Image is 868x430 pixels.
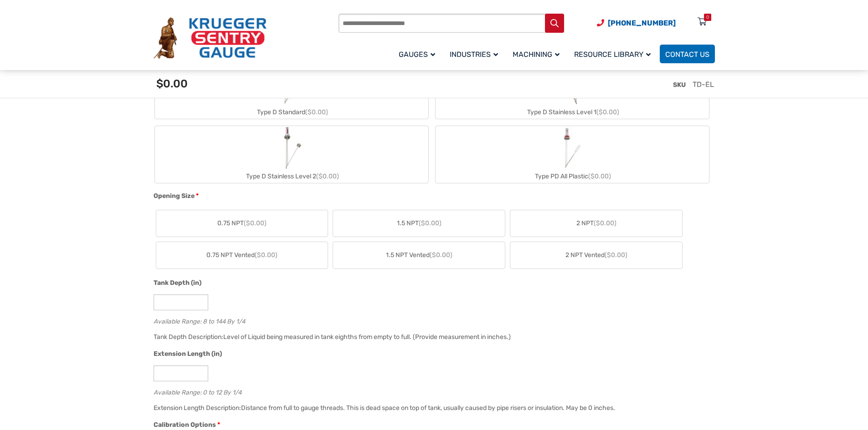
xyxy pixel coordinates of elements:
div: Type PD All Plastic [436,170,709,183]
div: Type D Stainless Level 2 [155,170,428,183]
span: SKU [673,81,686,89]
abbr: required [217,420,220,430]
span: ($0.00) [605,251,627,259]
span: Tank Depth Description: [154,333,223,341]
img: Krueger Sentry Gauge [154,17,267,59]
span: Machining [513,50,560,59]
div: Distance from full to gauge threads. This is dead space on top of tank, usually caused by pipe ri... [241,404,615,412]
a: Machining [507,43,569,65]
span: ($0.00) [588,172,611,180]
span: ($0.00) [419,219,442,227]
span: 2 NPT Vented [565,250,627,260]
span: ($0.00) [244,219,267,227]
abbr: required [196,191,199,201]
span: ($0.00) [316,172,339,180]
a: Resource Library [569,43,660,65]
span: Gauges [399,50,435,59]
div: Type D Stainless Level 1 [436,106,709,119]
span: Resource Library [574,50,651,59]
div: 0 [706,14,709,21]
a: Industries [444,43,507,65]
span: Extension Length Description: [154,404,241,412]
span: 0.75 NPT Vented [206,250,277,260]
a: Contact Us [660,45,715,63]
div: Available Range: 0 to 12 By 1/4 [154,387,710,395]
span: 2 NPT [576,218,616,228]
span: ($0.00) [255,251,277,259]
span: ($0.00) [430,251,452,259]
span: Industries [450,50,498,59]
span: [PHONE_NUMBER] [608,19,676,27]
div: Type D Standard [155,106,428,119]
span: Extension Length (in) [154,350,222,358]
a: Gauges [393,43,444,65]
span: ($0.00) [305,108,328,116]
label: Type D Stainless Level 2 [155,126,428,183]
div: Level of Liquid being measured in tank eighths from empty to full. (Provide measurement in inches.) [223,333,511,341]
span: 1.5 NPT [397,218,442,228]
label: Type PD All Plastic [436,126,709,183]
span: ($0.00) [596,108,619,116]
span: 0.75 NPT [217,218,267,228]
div: Available Range: 8 to 144 By 1/4 [154,316,710,324]
a: Phone Number (920) 434-8860 [597,17,676,29]
span: TD-EL [693,80,714,89]
span: Opening Size [154,192,195,200]
span: ($0.00) [594,219,616,227]
span: 1.5 NPT Vented [386,250,452,260]
span: Calibration Options [154,421,216,429]
span: Tank Depth (in) [154,279,201,287]
span: Contact Us [665,50,709,59]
